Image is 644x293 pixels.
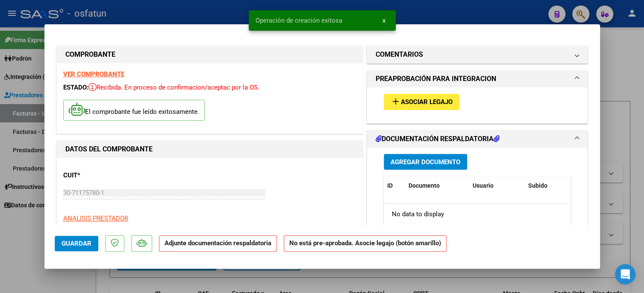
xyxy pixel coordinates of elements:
span: Recibida. En proceso de confirmacion/aceptac por la OS. [88,84,259,91]
span: ESTADO: [63,84,88,91]
datatable-header-cell: Usuario [469,177,525,195]
strong: No está pre-aprobada. Asocie legajo (botón amarillo) [284,235,447,252]
h1: DOCUMENTACIÓN RESPALDATORIA [376,134,500,144]
mat-icon: add [391,96,401,107]
span: Agregar Documento [391,158,460,166]
span: Documento [409,182,440,189]
mat-expansion-panel-header: PREAPROBACIÓN PARA INTEGRACION [367,70,588,87]
datatable-header-cell: ID [384,177,405,195]
strong: DATOS DEL COMPROBANTE [65,145,153,153]
datatable-header-cell: Acción [568,177,610,195]
p: CUIT [63,171,151,180]
a: VER COMPROBANTE [63,70,124,78]
span: ID [387,182,393,189]
mat-expansion-panel-header: COMENTARIOS [367,46,588,63]
datatable-header-cell: Subido [525,177,568,195]
span: Asociar Legajo [401,99,453,106]
span: ANALISIS PRESTADOR [63,215,128,222]
button: Guardar [55,236,98,251]
h1: PREAPROBACIÓN PARA INTEGRACION [376,74,496,84]
datatable-header-cell: Documento [405,177,469,195]
span: x [382,17,385,24]
span: Subido [528,182,547,189]
button: x [376,13,392,28]
div: No data to display [384,204,568,225]
strong: Adjunte documentación respaldatoria [165,239,271,247]
h1: COMENTARIOS [376,49,423,60]
span: Guardar [62,240,91,247]
button: Agregar Documento [384,154,467,170]
mat-expansion-panel-header: DOCUMENTACIÓN RESPALDATORIA [367,131,588,148]
p: El comprobante fue leído exitosamente. [63,100,205,121]
span: Operación de creación exitosa [256,16,342,25]
strong: COMPROBANTE [65,50,115,58]
div: PREAPROBACIÓN PARA INTEGRACION [367,87,588,123]
div: Open Intercom Messenger [615,264,635,284]
span: Usuario [473,182,494,189]
button: Asociar Legajo [384,94,459,110]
